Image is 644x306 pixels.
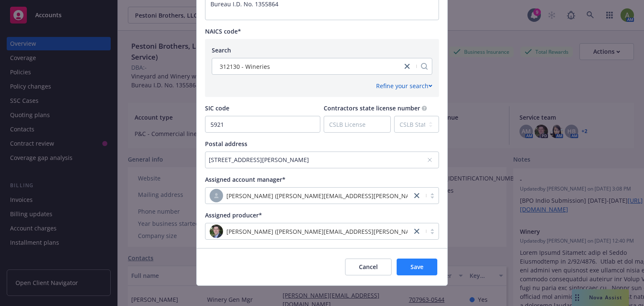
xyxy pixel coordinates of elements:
span: [PERSON_NAME] ([PERSON_NAME][EMAIL_ADDRESS][PERSON_NAME][DOMAIN_NAME]) [226,191,470,200]
span: Contractors state license number [324,104,420,112]
a: close [402,61,412,71]
span: Save [410,263,423,271]
span: [PERSON_NAME] ([PERSON_NAME][EMAIL_ADDRESS][PERSON_NAME][DOMAIN_NAME]) [210,189,408,202]
input: CSLB License [324,116,390,132]
span: SIC code [205,104,229,112]
img: photo [210,225,223,238]
span: Assigned account manager* [205,175,286,183]
span: [PERSON_NAME] ([PERSON_NAME][EMAIL_ADDRESS][PERSON_NAME][DOMAIN_NAME]) [226,227,470,236]
div: Refine your search [376,81,432,90]
span: 312130 - Wineries [220,62,270,71]
a: close [412,226,422,236]
span: photo[PERSON_NAME] ([PERSON_NAME][EMAIL_ADDRESS][PERSON_NAME][DOMAIN_NAME]) [210,225,408,238]
input: SIC Code [205,116,320,132]
span: 312130 - Wineries [216,62,398,71]
span: Search [212,46,231,54]
span: Assigned producer* [205,211,262,219]
span: Cancel [359,263,378,271]
button: Save [397,259,437,275]
span: Postal address [205,140,247,148]
a: close [412,191,422,201]
div: [STREET_ADDRESS][PERSON_NAME] [209,155,427,164]
button: Cancel [345,259,392,275]
button: [STREET_ADDRESS][PERSON_NAME] [205,152,439,168]
span: NAICS code* [205,27,241,35]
